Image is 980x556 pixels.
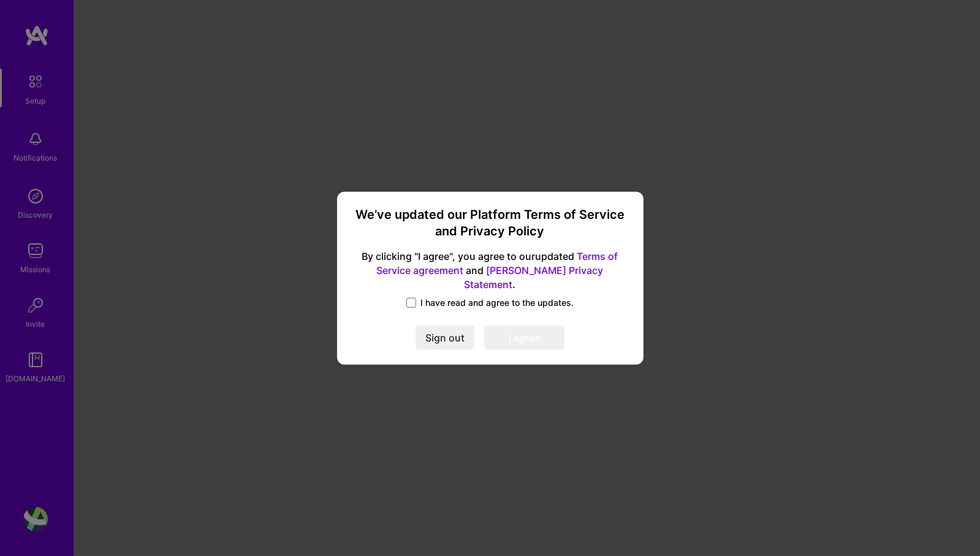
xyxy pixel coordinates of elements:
[352,249,629,292] span: By clicking "I agree", you agree to our updated and .
[377,250,618,276] a: Terms of Service agreement
[416,326,474,350] button: Sign out
[465,264,604,291] a: [PERSON_NAME] Privacy Statement
[484,326,564,350] button: I agree
[352,206,629,240] h3: We’ve updated our Platform Terms of Service and Privacy Policy
[421,297,574,309] span: I have read and agree to the updates.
